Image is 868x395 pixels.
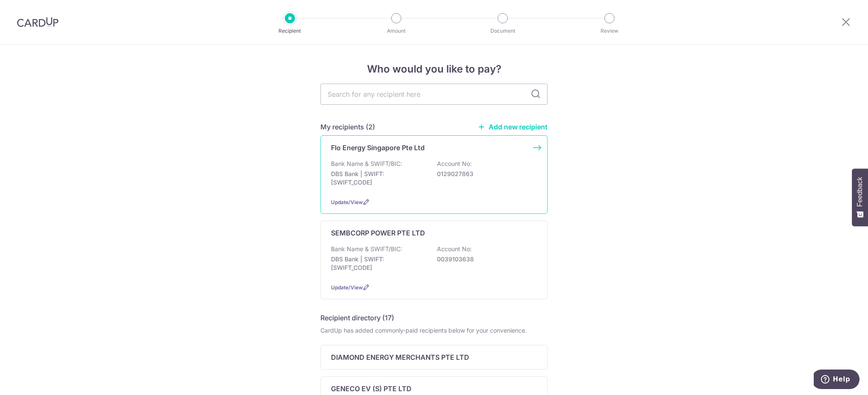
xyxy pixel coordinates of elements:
iframe: Opens a widget where you can find more information [814,370,860,391]
p: Review [578,27,641,35]
a: Update/View [331,199,363,205]
h4: Who would you like to pay? [320,62,548,77]
a: Add new recipient [478,123,548,131]
h5: Recipient directory (17) [320,313,394,323]
p: 0039103638 [437,255,532,263]
p: GENECO EV (S) PTE LTD [331,384,412,394]
p: Bank Name & SWIFT/BIC: [331,245,402,253]
p: 0129027863 [437,170,532,178]
p: Amount [365,27,428,35]
p: Account No: [437,160,472,168]
input: Search for any recipient here [320,84,548,105]
p: DIAMOND ENERGY MERCHANTS PTE LTD [331,352,469,362]
p: Bank Name & SWIFT/BIC: [331,160,402,168]
span: Feedback [856,177,864,207]
button: Feedback - Show survey [852,168,868,226]
a: Update/View [331,284,363,291]
p: DBS Bank | SWIFT: [SWIFT_CODE] [331,170,426,187]
p: Account No: [437,245,472,253]
p: Recipient [259,27,321,35]
p: Document [471,27,534,35]
img: CardUp [17,17,58,27]
h5: My recipients (2) [320,122,375,132]
p: SEMBCORP POWER PTE LTD [331,228,425,238]
p: Flo Energy Singapore Pte Ltd [331,143,425,153]
div: CardUp has added commonly-paid recipients below for your convenience. [320,326,548,335]
p: DBS Bank | SWIFT: [SWIFT_CODE] [331,255,426,272]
